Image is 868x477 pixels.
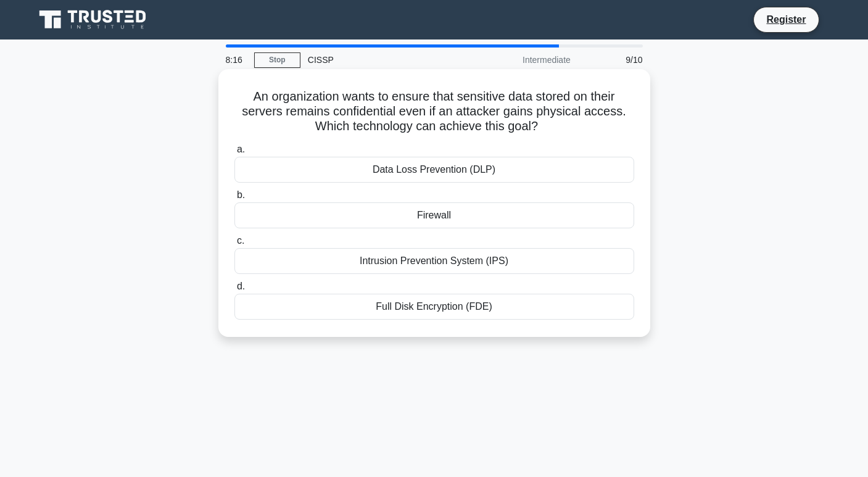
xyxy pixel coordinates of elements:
div: CISSP [300,48,470,72]
span: c. [237,235,244,246]
span: d. [237,281,245,291]
a: Stop [254,52,300,68]
div: Firewall [234,202,634,228]
h5: An organization wants to ensure that sensitive data stored on their servers remains confidential ... [233,89,635,135]
span: a. [237,144,245,154]
div: Data Loss Prevention (DLP) [234,157,634,183]
div: Full Disk Encryption (FDE) [234,294,634,320]
div: 9/10 [578,48,650,72]
div: 8:16 [218,48,254,72]
div: Intermediate [470,48,578,72]
a: Register [759,12,813,27]
div: Intrusion Prevention System (IPS) [234,248,634,274]
span: b. [237,189,245,200]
